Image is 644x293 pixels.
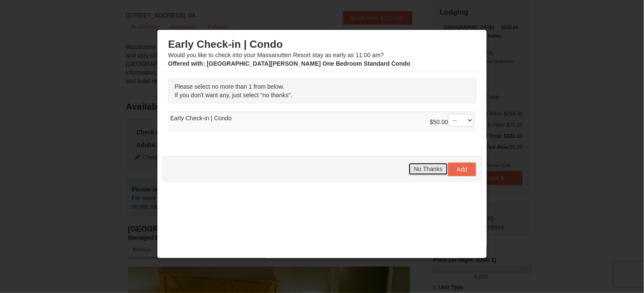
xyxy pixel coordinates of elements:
[168,38,476,68] div: Would you like to check into your Massanutten Resort stay as early as 11:00 am?
[430,114,474,131] div: $50.00
[408,162,448,175] button: No Thanks
[174,83,284,90] span: Please select no more than 1 from below.
[414,165,443,172] span: No Thanks
[168,60,203,67] span: Offered with
[168,60,411,67] strong: : [GEOGRAPHIC_DATA][PERSON_NAME] One Bedroom Standard Condo
[174,92,292,99] span: If you don't want any, just select "no thanks".
[457,166,467,173] span: Add
[168,112,476,133] td: Early Check-in | Condo
[168,38,476,51] h3: Early Check-in | Condo
[448,162,476,176] button: Add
